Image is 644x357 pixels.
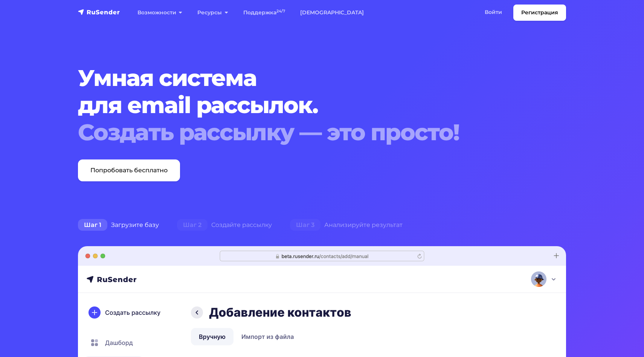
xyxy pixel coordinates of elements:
[168,218,281,233] div: Создайте рассылку
[513,5,566,21] a: Регистрация
[78,219,107,231] span: Шаг 1
[69,218,168,233] div: Загрузите базу
[78,64,525,146] h1: Умная система для email рассылок.
[276,9,285,14] sup: 24/7
[130,5,190,20] a: Возможности
[477,5,510,20] a: Войти
[293,5,371,20] a: [DEMOGRAPHIC_DATA]
[78,119,525,146] div: Создать рассылку — это просто!
[290,219,320,231] span: Шаг 3
[281,218,412,233] div: Анализируйте результат
[78,8,120,16] img: RuSender
[177,219,208,231] span: Шаг 2
[78,159,180,181] a: Попробовать бесплатно
[236,5,293,20] a: Поддержка24/7
[190,5,235,20] a: Ресурсы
